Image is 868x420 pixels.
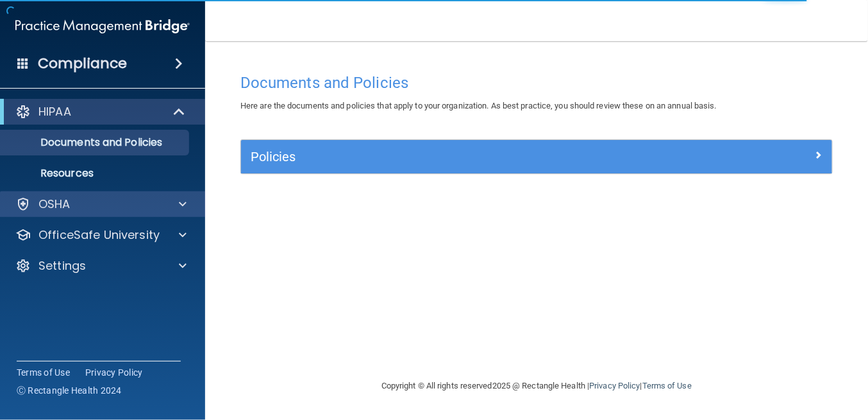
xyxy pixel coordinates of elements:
img: PMB logo [15,13,190,39]
p: Documents and Policies [8,136,183,149]
a: Terms of Use [17,366,70,379]
h4: Compliance [38,55,127,73]
a: OfficeSafe University [15,227,187,243]
a: Settings [15,258,187,274]
a: HIPAA [15,104,186,119]
h5: Policies [251,150,675,164]
p: HIPAA [38,104,71,119]
div: Copyright © All rights reserved 2025 @ Rectangle Health | | [303,365,771,407]
a: Terms of Use [642,381,692,390]
a: OSHA [15,197,187,212]
span: Ⓒ Rectangle Health 2024 [17,384,122,397]
a: Privacy Policy [85,366,143,379]
p: OSHA [38,197,71,212]
p: OfficeSafe University [38,227,160,243]
a: Policies [251,146,822,167]
h4: Documents and Policies [240,74,833,91]
p: Settings [38,258,86,274]
p: Resources [8,167,183,180]
a: Privacy Policy [589,381,640,390]
span: Here are the documents and policies that apply to your organization. As best practice, you should... [240,101,717,110]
